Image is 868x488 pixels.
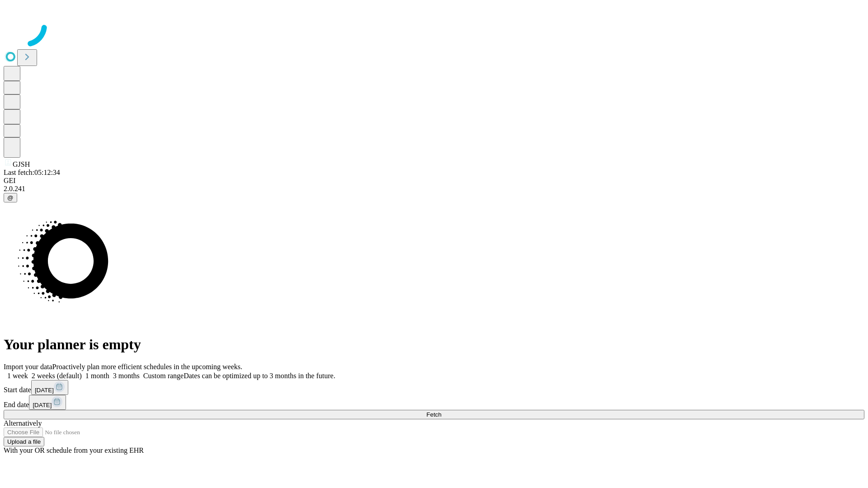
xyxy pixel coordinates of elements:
[85,372,109,380] span: 1 month
[4,177,864,185] div: GEI
[4,380,864,395] div: Start date
[4,419,42,427] span: Alternatively
[4,437,44,446] button: Upload a file
[35,387,54,394] span: [DATE]
[7,194,14,201] span: @
[33,402,52,408] span: [DATE]
[143,372,184,380] span: Custom range
[4,193,17,202] button: @
[4,395,864,410] div: End date
[7,372,28,380] span: 1 week
[31,380,68,395] button: [DATE]
[4,410,864,419] button: Fetch
[113,372,140,380] span: 3 months
[4,185,864,193] div: 2.0.241
[4,446,144,454] span: With your OR schedule from your existing EHR
[13,160,30,168] span: GJSH
[426,411,441,418] span: Fetch
[4,336,864,353] h1: Your planner is empty
[32,372,82,380] span: 2 weeks (default)
[184,372,335,380] span: Dates can be optimized up to 3 months in the future.
[52,363,242,371] span: Proactively plan more efficient schedules in the upcoming weeks.
[4,363,52,371] span: Import your data
[4,169,60,176] span: Last fetch: 05:12:34
[29,395,66,410] button: [DATE]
